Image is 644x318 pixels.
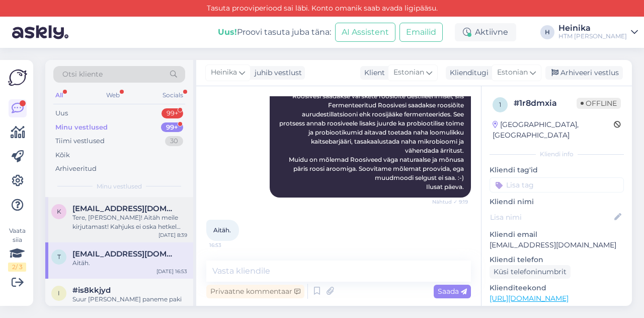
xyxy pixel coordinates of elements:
[490,177,624,193] input: Lisa tag
[72,249,177,259] span: taimitarro@gmail.com
[558,24,627,32] div: Heinika
[558,24,638,40] a: HeinikaHTM [PERSON_NAME]
[55,108,68,118] div: Uus
[499,101,501,108] span: 1
[438,287,467,296] span: Saada
[8,263,26,272] div: 2 / 3
[8,226,26,272] div: Vaata siia
[490,212,612,223] input: Lisa nimi
[209,241,247,249] span: 16:53
[62,69,103,80] span: Otsi kliente
[57,208,61,215] span: k
[161,122,183,133] div: 99+
[558,32,627,40] div: HTM [PERSON_NAME]
[72,204,177,213] span: karinmeistr@gmail.com
[156,268,187,275] div: [DATE] 16:53
[57,253,61,261] span: t
[72,213,187,231] div: Tere, [PERSON_NAME]! Aitäh meile kirjutamast! Kahjuks ei oska hetkel öelda. Kui suurt Mandariiniš...
[162,108,183,118] div: 99+
[335,23,395,42] button: AI Assistent
[393,67,424,78] span: Estonian
[97,182,142,191] span: Minu vestlused
[55,164,97,174] div: Arhiveeritud
[497,67,528,78] span: Estonian
[545,66,623,80] div: Arhiveeri vestlus
[490,150,624,159] div: Kliendi info
[251,68,302,78] div: juhib vestlust
[218,27,237,37] b: Uus!
[493,119,614,141] div: [GEOGRAPHIC_DATA], [GEOGRAPHIC_DATA]
[490,240,624,250] p: [EMAIL_ADDRESS][DOMAIN_NAME]
[211,67,237,78] span: Heinika
[540,25,554,39] div: H
[490,255,624,265] p: Kliendi telefon
[490,229,624,240] p: Kliendi email
[55,150,70,160] div: Kõik
[104,89,122,102] div: Web
[206,285,304,298] div: Privaatne kommentaar
[213,226,231,234] span: Aitäh.
[72,259,187,268] div: Aitäh.
[218,26,331,38] div: Proovi tasuta juba täna:
[577,98,621,109] span: Offline
[490,265,571,279] div: Küsi telefoninumbrit
[455,23,516,41] div: Aktiivne
[160,89,185,102] div: Socials
[514,97,577,109] div: # 1r8dmxia
[58,289,60,297] span: i
[446,68,489,78] div: Klienditugi
[430,198,468,206] span: Nähtud ✓ 9:19
[165,136,183,146] div: 30
[490,294,569,303] a: [URL][DOMAIN_NAME]
[490,165,624,175] p: Kliendi tag'id
[72,295,187,313] div: Suur [PERSON_NAME] paneme paki kiiresti [PERSON_NAME].
[55,122,108,133] div: Minu vestlused
[72,286,111,295] span: #is8kkjyd
[158,231,187,239] div: [DATE] 8:39
[360,68,385,78] div: Klient
[399,23,443,42] button: Emailid
[55,136,105,146] div: Tiimi vestlused
[490,197,624,207] p: Kliendi nimi
[53,89,65,102] div: All
[490,283,624,293] p: Klienditeekond
[8,68,27,87] img: Askly Logo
